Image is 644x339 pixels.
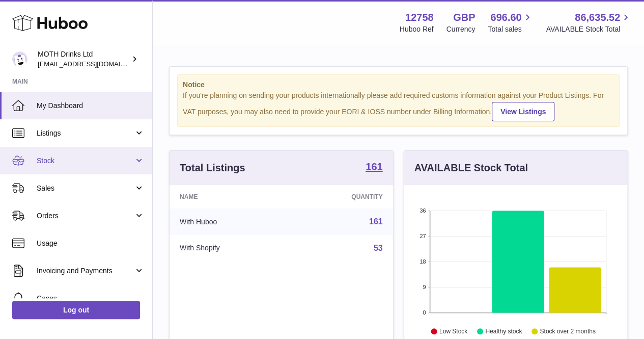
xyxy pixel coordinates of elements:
[453,11,475,24] strong: GBP
[290,185,393,208] th: Quantity
[419,258,426,265] text: 18
[183,80,614,90] strong: Notice
[170,235,290,262] td: With Shopify
[37,266,134,276] span: Invoicing and Payments
[374,244,383,252] a: 53
[419,233,426,239] text: 27
[485,328,522,335] text: Healthy stock
[575,11,620,24] span: 86,635.52
[37,294,145,303] span: Cases
[37,211,134,221] span: Orders
[369,217,383,226] a: 161
[540,328,595,335] text: Stock over 2 months
[170,185,290,208] th: Name
[37,128,134,138] span: Listings
[366,162,382,174] a: 161
[38,49,129,69] div: MOTH Drinks Ltd
[546,11,632,34] a: 86,635.52 AVAILABLE Stock Total
[419,207,426,214] text: 36
[400,24,434,34] div: Huboo Ref
[490,11,521,24] span: 696.60
[37,184,134,193] span: Sales
[488,24,533,34] span: Total sales
[423,309,426,316] text: 0
[180,161,245,175] h3: Total Listings
[446,24,475,34] div: Currency
[488,11,533,34] a: 696.60 Total sales
[439,328,467,335] text: Low Stock
[170,208,290,235] td: With Huboo
[12,51,27,67] img: orders@mothdrinks.com
[366,162,382,172] strong: 161
[405,11,434,24] strong: 12758
[183,91,614,121] div: If you're planning on sending your products internationally please add required customs informati...
[37,101,145,111] span: My Dashboard
[414,161,528,175] h3: AVAILABLE Stock Total
[37,239,145,248] span: Usage
[423,284,426,290] text: 9
[38,60,150,68] span: [EMAIL_ADDRESS][DOMAIN_NAME]
[546,24,632,34] span: AVAILABLE Stock Total
[492,102,554,121] a: View Listings
[12,301,140,319] a: Log out
[37,156,134,166] span: Stock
